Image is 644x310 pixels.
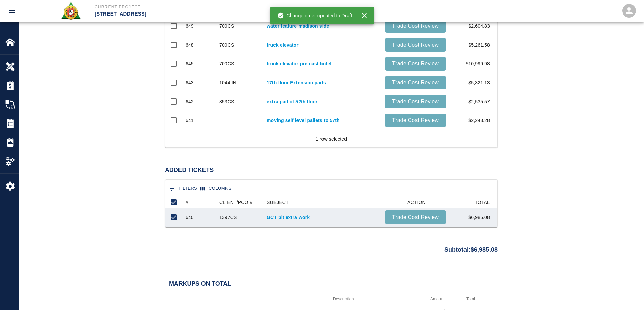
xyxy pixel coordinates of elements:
[267,117,378,124] a: moving self level pallets to 57th
[182,197,216,208] div: #
[449,92,493,111] div: $2,535.57
[449,111,493,130] div: $2,243.28
[219,98,234,105] div: 853CS
[267,23,378,29] a: water feature madison side
[267,41,378,48] a: truck elevator
[95,4,359,10] p: Current Project
[388,97,443,106] p: Trade Cost Review
[382,197,449,208] div: ACTION
[446,293,477,305] th: Total
[186,117,194,124] div: 641
[267,79,378,86] a: 17th floor Extension pads
[388,213,443,221] p: Trade Cost Review
[165,167,498,174] h2: Added Tickets
[61,1,81,20] img: Roger & Sons Concrete
[186,60,194,67] div: 645
[388,22,443,30] p: Trade Cost Review
[219,214,237,221] div: 1397CS
[449,208,493,227] div: $6,985.08
[388,60,443,68] p: Trade Cost Review
[267,214,378,221] a: GCT pit extra work
[219,23,234,29] div: 700CS
[219,60,234,67] div: 700CS
[388,116,443,124] p: Trade Cost Review
[316,136,347,142] div: 1 row selected
[331,293,386,305] th: Description
[169,280,494,288] h2: Markups on Total
[388,41,443,49] p: Trade Cost Review
[95,10,359,18] p: [STREET_ADDRESS]
[219,197,253,208] div: CLIENT/PCO #
[186,41,194,48] div: 648
[4,3,20,19] button: open drawer
[449,197,493,208] div: TOTAL
[388,79,443,87] p: Trade Cost Review
[219,79,236,86] div: 1044 IN
[267,197,289,208] div: SUBJECT
[199,183,233,194] button: Select columns
[610,278,644,310] iframe: Chat Widget
[186,214,194,221] div: 640
[277,9,352,22] div: Change order updated to Draft
[186,197,188,208] div: #
[186,98,194,105] div: 642
[263,197,382,208] div: SUBJECT
[167,183,199,194] button: Show filters
[444,246,498,253] h3: Subtotal: $6,985.08
[475,197,490,208] div: TOTAL
[449,35,493,54] div: $5,261.58
[449,54,493,73] div: $10,999.98
[449,17,493,35] div: $2,604.83
[267,60,378,67] a: truck elevator pre-cast lintel
[216,197,263,208] div: CLIENT/PCO #
[186,23,194,29] div: 649
[407,197,426,208] div: ACTION
[386,293,446,305] th: Amount
[267,98,378,105] a: extra pad of 52th floor
[449,73,493,92] div: $5,321.13
[186,79,194,86] div: 643
[219,41,234,48] div: 700CS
